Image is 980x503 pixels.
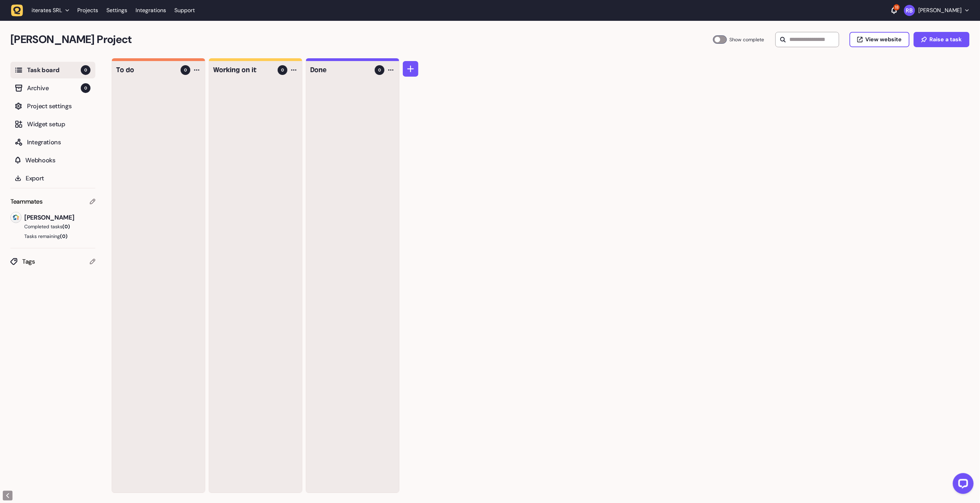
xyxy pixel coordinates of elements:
img: John Salvatori [11,212,21,223]
span: Raise a task [930,37,962,42]
span: 0 [378,67,381,73]
span: Show complete [730,35,764,44]
span: [PERSON_NAME] [24,213,95,222]
button: Completed tasks(0) [10,223,90,230]
p: [PERSON_NAME] [919,7,962,14]
iframe: LiveChat chat widget [947,470,977,500]
span: 0 [184,67,187,73]
button: iterates SRL [11,4,73,17]
span: Webhooks [25,155,90,165]
a: Projects [77,4,98,17]
button: Webhooks [10,152,95,169]
span: Integrations [27,137,90,147]
a: Support [174,7,195,14]
h4: Working on it [213,65,273,75]
span: (0) [60,233,68,239]
span: 0 [81,65,90,75]
button: Tasks remaining(0) [10,233,95,240]
button: Export [10,170,95,187]
span: Teammates [10,197,43,206]
h4: To do [116,65,176,75]
span: Archive [27,83,81,93]
span: Task board [27,65,81,75]
img: Rodolphe Balay [904,5,915,16]
span: Widget setup [27,119,90,129]
button: Project settings [10,98,95,114]
div: 18 [894,4,900,10]
span: Export [26,173,90,183]
a: Integrations [136,4,166,17]
h2: John's Project [10,31,713,48]
button: Task board0 [10,62,95,78]
span: 0 [281,67,284,73]
button: Integrations [10,134,95,151]
span: 0 [81,83,90,93]
button: Widget setup [10,116,95,133]
span: iterates SRL [32,7,62,14]
button: [PERSON_NAME] [904,5,969,16]
a: Settings [106,4,127,17]
button: View website [850,32,910,47]
span: Project settings [27,101,90,111]
span: View website [866,37,902,42]
button: Archive0 [10,80,95,96]
h4: Done [310,65,370,75]
span: (0) [62,223,70,230]
button: Raise a task [914,32,970,47]
span: Tags [22,257,90,266]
